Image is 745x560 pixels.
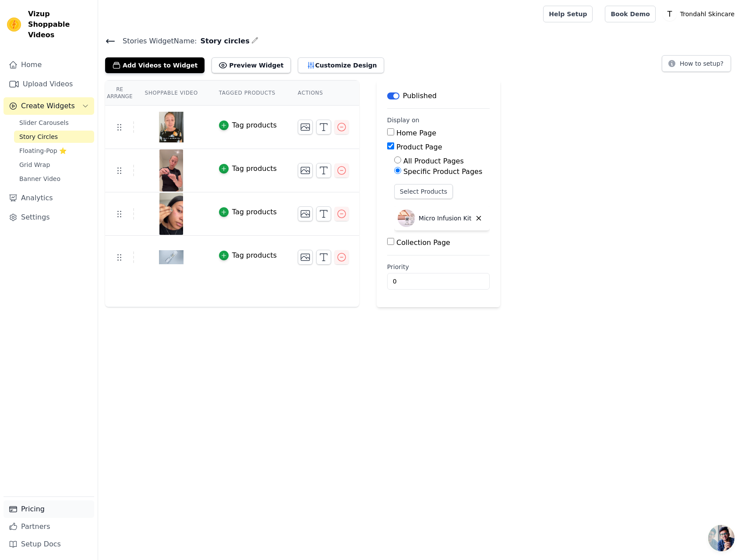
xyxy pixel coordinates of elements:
span: Vizup Shoppable Videos [28,9,91,40]
button: Change Thumbnail [298,206,313,221]
th: Shoppable Video [134,81,208,106]
a: Setup Docs [4,535,94,553]
button: Change Thumbnail [298,250,313,265]
span: Slider Carousels [19,118,69,127]
a: Banner Video [14,173,94,185]
label: Product Page [396,143,442,151]
th: Tagged Products [208,81,287,106]
img: vizup-images-4e0f.png [159,193,184,235]
img: vizup-images-e5fa.png [159,106,184,148]
div: Tag products [232,120,277,131]
a: Settings [4,209,94,226]
label: Home Page [396,129,436,137]
a: Grid Wrap [14,159,94,171]
a: Slider Carousels [14,117,94,129]
img: vizup-images-0a90.png [159,236,184,278]
a: Åben chat [708,525,734,551]
img: Vizup [7,18,21,32]
button: Tag products [219,207,277,217]
p: Trondahl Skincare [677,6,738,22]
button: Tag products [219,250,277,261]
label: Collection Page [396,238,450,247]
button: Delete widget [471,211,486,226]
a: Pricing [4,500,94,518]
p: Micro Infusion Kit [419,214,472,223]
span: Story Circles [19,132,58,141]
span: Story circles [197,36,249,46]
button: Select Products [394,184,453,199]
span: Banner Video [19,174,60,183]
label: All Product Pages [403,157,464,165]
a: How to setup? [662,61,731,70]
th: Re Arrange [105,81,134,106]
span: Stories Widget Name: [116,36,197,46]
button: Customize Design [298,57,384,73]
span: Create Widgets [21,101,75,111]
a: Book Demo [605,6,655,22]
div: Edit Name [251,35,258,47]
button: T Trondahl Skincare [663,6,738,22]
img: Micro Infusion Kit [398,209,415,227]
th: Actions [287,81,359,106]
button: Add Videos to Widget [105,57,205,73]
a: Home [4,56,94,74]
span: Floating-Pop ⭐ [19,146,67,155]
img: vizup-images-e1ac.png [159,149,184,191]
div: Tag products [232,250,277,261]
button: Tag products [219,120,277,131]
button: Create Widgets [4,97,94,115]
a: Help Setup [543,6,593,22]
button: Tag products [219,163,277,174]
span: Grid Wrap [19,160,50,169]
label: Specific Product Pages [403,167,482,176]
button: Change Thumbnail [298,120,313,135]
legend: Display on [387,116,420,124]
button: Change Thumbnail [298,163,313,178]
p: Published [403,91,437,101]
a: Story Circles [14,131,94,143]
a: Partners [4,518,94,535]
div: Tag products [232,207,277,217]
button: How to setup? [662,55,731,72]
text: T [667,10,672,18]
a: Floating-Pop ⭐ [14,145,94,157]
button: Preview Widget [212,57,290,73]
div: Tag products [232,163,277,174]
label: Priority [387,262,490,271]
a: Upload Videos [4,75,94,93]
a: Analytics [4,189,94,207]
